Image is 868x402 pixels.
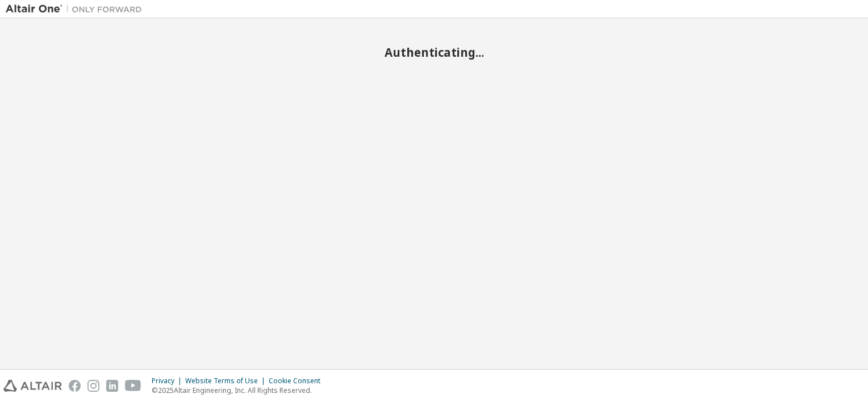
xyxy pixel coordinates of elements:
[6,45,862,60] h2: Authenticating...
[269,376,327,386] div: Cookie Consent
[152,376,185,386] div: Privacy
[6,3,148,15] img: Altair One
[106,380,118,392] img: linkedin.svg
[125,380,141,392] img: youtube.svg
[87,380,99,392] img: instagram.svg
[185,376,269,386] div: Website Terms of Use
[3,380,62,392] img: altair_logo.svg
[152,386,327,395] p: © 2025 Altair Engineering, Inc. All Rights Reserved.
[69,380,81,392] img: facebook.svg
